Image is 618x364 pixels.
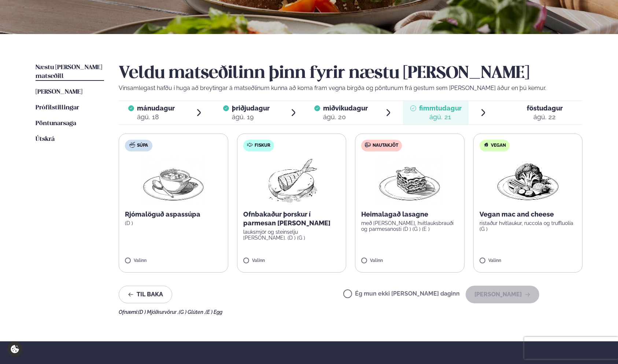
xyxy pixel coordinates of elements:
[179,309,206,315] span: (G ) Glúten ,
[36,120,76,127] span: Pöntunarsaga
[119,84,582,93] p: Vinsamlegast hafðu í huga að breytingar á matseðlinum kunna að koma fram vegna birgða og pöntunum...
[36,135,55,144] a: Útskrá
[466,286,539,303] button: [PERSON_NAME]
[377,157,442,204] img: Lasagna.png
[119,309,582,315] div: Ofnæmi:
[138,309,179,315] span: (D ) Mjólkurvörur ,
[373,143,398,149] span: Nautakjöt
[527,113,563,121] div: ágú. 22
[419,104,462,112] span: fimmtudagur
[125,220,222,226] p: (D )
[255,143,270,149] span: Fiskur
[480,210,577,219] p: Vegan mac and cheese
[119,63,582,84] h2: Veldu matseðilinn þinn fyrir næstu [PERSON_NAME]
[491,143,506,149] span: Vegan
[36,88,82,97] a: [PERSON_NAME]
[483,142,489,148] img: Vegan.svg
[365,142,371,148] img: beef.svg
[141,157,206,204] img: Soup.png
[137,113,175,121] div: ágú. 18
[36,89,82,95] span: [PERSON_NAME]
[419,113,462,121] div: ágú. 21
[36,136,55,142] span: Útskrá
[36,105,79,111] span: Prófílstillingar
[323,104,368,112] span: miðvikudagur
[243,210,340,228] p: Ofnbakaður þorskur í parmesan [PERSON_NAME]
[232,104,270,112] span: þriðjudagur
[243,229,340,241] p: lauksmjör og steinselju [PERSON_NAME]. (D ) (G )
[129,142,135,148] img: soup.svg
[206,309,222,315] span: (E ) Egg
[232,113,270,121] div: ágú. 19
[323,113,368,121] div: ágú. 20
[496,157,560,204] img: Vegan.png
[524,337,618,359] iframe: reCAPTCHA
[361,210,458,219] p: Heimalagað lasagne
[36,63,104,81] a: Næstu [PERSON_NAME] matseðill
[361,220,458,232] p: með [PERSON_NAME], hvítlauksbrauði og parmesanosti (D ) (G ) (E )
[36,104,79,112] a: Prófílstillingar
[259,157,324,204] img: Fish.png
[247,142,253,148] img: fish.svg
[36,64,102,79] span: Næstu [PERSON_NAME] matseðill
[125,210,222,219] p: Rjómalöguð aspassúpa
[137,104,175,112] span: mánudagur
[119,286,172,303] button: Til baka
[527,104,563,112] span: föstudagur
[36,119,76,128] a: Pöntunarsaga
[480,220,577,232] p: ristaður hvítlaukur, ruccola og truffluolía (G )
[137,143,148,149] span: Súpa
[7,342,22,357] a: Cookie settings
